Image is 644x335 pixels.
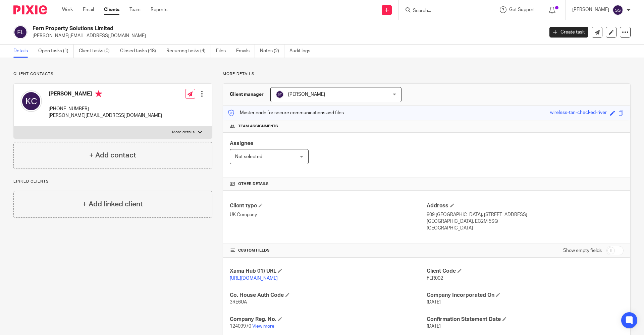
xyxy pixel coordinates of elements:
h4: + Add linked client [83,199,143,209]
p: Master code for secure communications and files [228,110,344,116]
p: UK Company [230,211,427,218]
p: [PERSON_NAME][EMAIL_ADDRESS][DOMAIN_NAME] [49,112,162,119]
label: Show empty fields [563,247,602,254]
h4: Client Code [427,268,624,275]
a: Details [13,45,33,58]
h4: Co. House Auth Code [230,292,427,299]
a: Recurring tasks (4) [166,45,211,58]
a: Open tasks (1) [38,45,74,58]
p: [GEOGRAPHIC_DATA] [427,225,624,231]
i: Primary [95,90,102,97]
span: [DATE] [427,300,441,305]
h4: Confirmation Statement Date [427,316,624,323]
p: [PHONE_NUMBER] [49,106,162,112]
p: More details [223,71,631,77]
span: Assignee [230,141,253,146]
span: Team assignments [238,124,278,129]
p: [PERSON_NAME][EMAIL_ADDRESS][DOMAIN_NAME] [33,32,539,39]
p: 809 [GEOGRAPHIC_DATA], [STREET_ADDRESS] [427,211,624,218]
a: Files [216,45,231,58]
span: 12409970 [230,324,251,329]
span: Other details [238,181,269,187]
h4: Company Reg. No. [230,316,427,323]
a: View more [252,324,274,329]
h4: + Add contact [89,150,136,160]
a: Create task [549,27,588,38]
input: Search [412,8,473,14]
a: Emails [236,45,255,58]
a: Clients [104,6,119,13]
div: wireless-tan-checked-river [550,109,607,117]
h4: Xama Hub 01) URL [230,268,427,275]
img: svg%3E [20,90,42,112]
a: Notes (2) [260,45,284,58]
span: FER002 [427,276,443,281]
a: Email [83,6,94,13]
img: svg%3E [13,25,28,39]
h4: CUSTOM FIELDS [230,248,427,253]
h4: Company Incorporated On [427,292,624,299]
p: [PERSON_NAME] [572,6,609,13]
h4: [PERSON_NAME] [49,90,162,99]
span: [PERSON_NAME] [288,92,325,97]
p: More details [172,130,195,135]
span: 3RE6UA [230,300,247,305]
h4: Client type [230,202,427,209]
a: Work [62,6,73,13]
span: Get Support [509,7,535,12]
p: Client contacts [13,71,212,77]
h4: Address [427,202,624,209]
span: Not selected [235,154,262,159]
p: [GEOGRAPHIC_DATA], EC2M 5SQ [427,218,624,225]
img: Pixie [13,5,47,14]
img: svg%3E [612,5,623,15]
p: Linked clients [13,179,212,184]
h3: Client manager [230,91,264,98]
h2: Fern Property Solutions Limited [33,25,438,32]
a: Audit logs [289,45,315,58]
a: Client tasks (0) [79,45,115,58]
a: Closed tasks (48) [120,45,161,58]
a: [URL][DOMAIN_NAME] [230,276,278,281]
a: Team [129,6,141,13]
span: [DATE] [427,324,441,329]
a: Reports [151,6,167,13]
img: svg%3E [276,90,284,98]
